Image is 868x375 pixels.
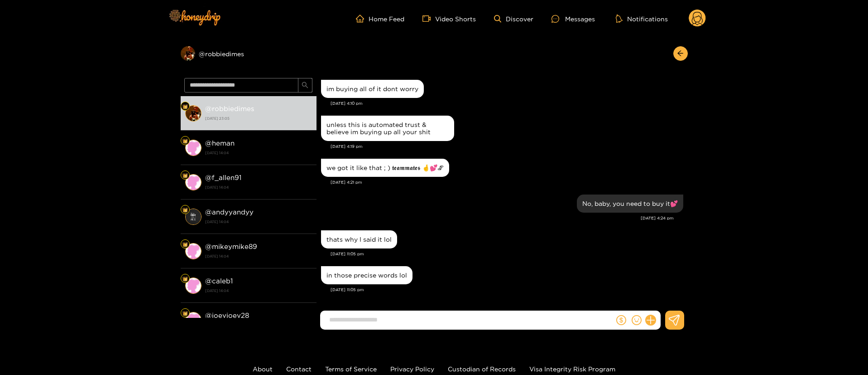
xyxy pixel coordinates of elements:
[182,138,188,144] img: Fan Level
[632,315,642,325] span: smile
[185,243,201,259] img: conversation
[331,287,683,293] div: [DATE] 11:05 pm
[205,174,241,181] strong: @ f_allen91
[331,100,683,107] div: [DATE] 4:10 pm
[616,315,626,325] span: dollar
[614,313,628,327] button: dollar
[326,272,407,279] div: in those precise words lol
[326,164,444,171] div: we got it like that ; ) 𝖙𝖊𝖆𝖒𝖒𝖆𝖙𝖊𝖘 🤞💕🖇
[205,149,312,157] strong: [DATE] 14:04
[321,215,674,221] div: [DATE] 4:24 pm
[422,15,435,23] span: video-camera
[205,105,254,112] strong: @ robbiedimes
[185,278,201,294] img: conversation
[253,365,273,372] a: About
[321,116,454,141] div: Sep. 23, 4:19 pm
[551,14,595,24] div: Messages
[182,104,188,109] img: Fan Level
[185,209,201,225] img: conversation
[321,159,449,177] div: Sep. 23, 4:21 pm
[205,183,312,191] strong: [DATE] 14:04
[205,312,249,319] strong: @ joeyjoey28
[331,143,683,150] div: [DATE] 4:19 pm
[326,85,418,93] div: im buying all of it dont worry
[673,46,688,61] button: arrow-left
[677,50,684,58] span: arrow-left
[286,365,312,372] a: Contact
[321,266,412,284] div: Sep. 23, 11:05 pm
[577,195,683,213] div: Sep. 23, 4:24 pm
[185,140,201,156] img: conversation
[181,46,317,61] div: @robbiedimes
[298,78,312,93] button: search
[390,365,434,372] a: Privacy Policy
[302,82,308,89] span: search
[356,15,404,23] a: Home Feed
[613,14,671,23] button: Notifications
[325,365,377,372] a: Terms of Service
[205,114,312,122] strong: [DATE] 23:05
[205,243,257,250] strong: @ mikeymike89
[182,311,188,316] img: Fan Level
[494,15,533,23] a: Discover
[422,15,476,23] a: Video Shorts
[182,242,188,247] img: Fan Level
[582,200,678,207] div: No, baby, you need to buy it💕
[205,208,254,216] strong: @ andyyandyy
[182,276,188,282] img: Fan Level
[331,179,683,185] div: [DATE] 4:21 pm
[529,365,615,372] a: Visa Integrity Risk Program
[448,365,516,372] a: Custodian of Records
[321,230,397,248] div: Sep. 23, 11:05 pm
[185,105,201,122] img: conversation
[205,277,233,285] strong: @ caleb1
[331,251,683,257] div: [DATE] 11:05 pm
[182,173,188,178] img: Fan Level
[205,139,235,147] strong: @ heman
[356,15,369,23] span: home
[205,252,312,260] strong: [DATE] 14:04
[205,287,312,295] strong: [DATE] 14:04
[326,236,392,243] div: thats why I said it lol
[205,218,312,226] strong: [DATE] 14:04
[185,174,201,190] img: conversation
[326,121,449,136] div: unless this is automated trust & believe im buying up all your shit
[182,207,188,213] img: Fan Level
[321,80,424,98] div: Sep. 23, 4:10 pm
[185,312,201,328] img: conversation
